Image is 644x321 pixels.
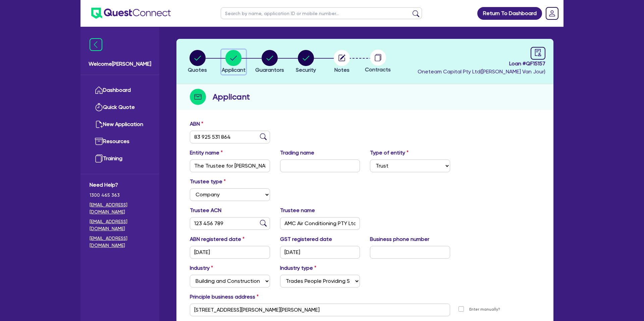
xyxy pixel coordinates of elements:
label: Trading name [280,149,314,157]
label: ABN [190,120,203,128]
span: Notes [334,67,350,73]
img: new-application [95,120,103,128]
span: Contracts [365,66,391,73]
label: Trustee ACN [190,206,221,214]
a: [EMAIL_ADDRESS][DOMAIN_NAME] [90,235,150,249]
label: Principle business address [190,293,259,301]
label: Entity name [190,149,223,157]
label: Type of entity [370,149,409,157]
label: Trustee name [280,206,315,214]
img: quest-connect-logo-blue [91,8,171,19]
a: Resources [90,133,150,150]
span: Applicant [222,67,246,73]
img: training [95,154,103,163]
label: Industry [190,264,213,272]
label: ABN registered date [190,235,245,243]
img: abn-lookup icon [260,220,267,227]
span: Quotes [188,67,207,73]
a: Quick Quote [90,99,150,116]
a: Dashboard [90,82,150,99]
img: resources [95,137,103,145]
a: [EMAIL_ADDRESS][DOMAIN_NAME] [90,201,150,215]
h2: Applicant [213,91,250,103]
input: DD / MM / YYYY [190,246,270,259]
label: Industry type [280,264,316,272]
button: Security [296,50,316,74]
label: Business phone number [370,235,429,243]
button: Applicant [221,50,246,74]
img: step-icon [190,89,206,105]
img: quick-quote [95,103,103,111]
a: Return To Dashboard [477,7,542,20]
label: Trustee type [190,178,226,186]
a: New Application [90,116,150,133]
span: Welcome [PERSON_NAME] [89,60,151,68]
button: Notes [333,50,350,74]
span: audit [534,49,542,56]
a: [EMAIL_ADDRESS][DOMAIN_NAME] [90,218,150,232]
span: Guarantors [255,67,284,73]
button: Guarantors [255,50,284,74]
label: Enter manually? [469,306,500,313]
span: 1300 465 363 [90,192,150,199]
img: icon-menu-close [90,38,102,51]
a: audit [531,47,545,60]
img: abn-lookup icon [260,133,267,140]
input: Search by name, application ID or mobile number... [221,7,422,19]
span: Oneteam Capital Pty Ltd ( [PERSON_NAME] Van Jour ) [418,68,545,75]
span: Security [296,67,316,73]
input: DD / MM / YYYY [280,246,360,259]
span: Need Help? [90,181,150,189]
a: Training [90,150,150,167]
label: GST registered date [280,235,332,243]
a: Dropdown toggle [543,5,561,22]
button: Quotes [187,50,207,74]
span: Loan # QF15157 [418,60,545,68]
